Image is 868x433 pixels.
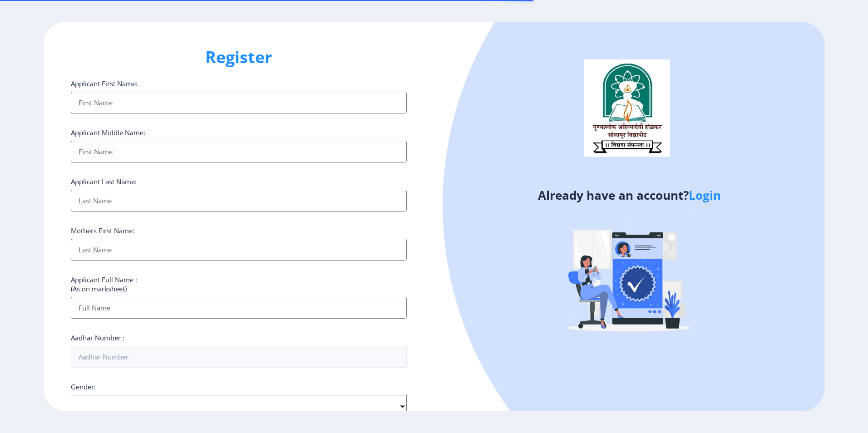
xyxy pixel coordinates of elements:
h4: Already have an account? [441,188,818,202]
label: Applicant Middle Name: [71,128,145,137]
img: Verified-rafiki.svg [550,196,709,354]
a: Login [689,187,721,203]
input: Aadhar Number [71,346,407,368]
input: Last Name [71,190,407,212]
input: Full Name [71,297,407,319]
label: Applicant Full Name : (As on marksheet) [71,275,137,293]
label: Gender: [71,382,96,391]
label: Applicant Last Name: [71,177,137,186]
h1: Register [71,46,407,68]
input: First Name [71,141,407,162]
input: First Name [71,92,407,113]
label: Mothers First Name: [71,226,134,235]
img: logo [584,59,670,157]
label: Applicant First Name: [71,79,138,88]
input: Last Name [71,239,407,261]
label: Aadhar Number : [71,333,124,342]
